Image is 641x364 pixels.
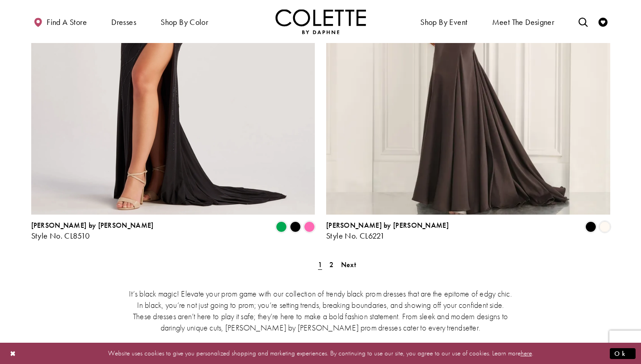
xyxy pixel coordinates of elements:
[111,18,136,27] span: Dresses
[576,9,590,34] a: Toggle search
[418,9,470,34] span: Shop By Event
[304,221,315,232] i: Pink
[128,288,513,333] p: It’s black magic! Elevate your prom game with our collection of trendy black prom dresses that ar...
[326,230,385,241] span: Style No. CL6221
[290,221,301,232] i: Black
[329,260,333,269] span: 2
[610,348,636,359] button: Submit Dialog
[275,9,366,34] a: Visit Home Page
[315,258,325,271] span: Current Page
[326,220,449,230] span: [PERSON_NAME] by [PERSON_NAME]
[318,260,322,269] span: 1
[31,220,154,230] span: [PERSON_NAME] by [PERSON_NAME]
[275,9,366,34] img: Colette by Daphne
[47,18,87,27] span: Find a store
[326,221,449,240] div: Colette by Daphne Style No. CL6221
[158,9,210,34] span: Shop by color
[596,9,610,34] a: Check Wishlist
[31,221,154,240] div: Colette by Daphne Style No. CL8510
[420,18,467,27] span: Shop By Event
[276,221,287,232] i: Emerald
[65,347,576,359] p: Website uses cookies to give you personalized shopping and marketing experiences. By continuing t...
[492,18,555,27] span: Meet the designer
[585,221,596,232] i: Black
[161,18,208,27] span: Shop by color
[109,9,138,34] span: Dresses
[341,260,356,269] span: Next
[5,345,21,361] button: Close Dialog
[599,221,610,232] i: Diamond White
[490,9,557,34] a: Meet the designer
[327,258,336,271] a: Page 2
[338,258,359,271] a: Next Page
[521,349,532,358] a: here
[31,9,89,34] a: Find a store
[31,230,90,241] span: Style No. CL8510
